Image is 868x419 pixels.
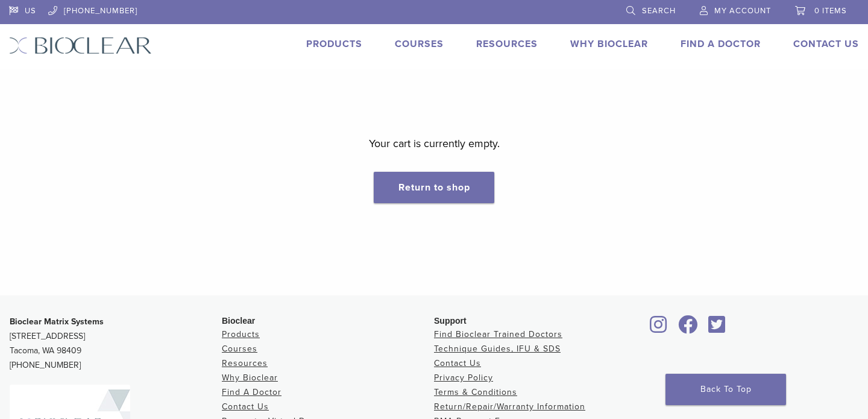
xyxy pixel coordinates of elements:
a: Bioclear [646,323,671,335]
a: Find Bioclear Trained Doctors [434,329,562,339]
span: Support [434,316,467,326]
img: Bioclear [9,37,152,54]
a: Resources [222,358,268,368]
a: Bioclear [704,323,729,335]
a: Why Bioclear [570,38,648,50]
span: My Account [714,6,771,16]
a: Return to shop [374,172,494,203]
a: Return/Repair/Warranty Information [434,402,585,412]
a: Privacy Policy [434,373,493,383]
span: Bioclear [222,316,255,326]
a: Contact Us [434,358,481,368]
a: Bioclear [674,323,702,335]
a: Back To Top [665,374,786,405]
strong: Bioclear Matrix Systems [10,317,104,327]
span: 0 items [814,6,847,16]
a: Courses [395,38,444,50]
a: Contact Us [793,38,859,50]
a: Why Bioclear [222,373,278,383]
a: Courses [222,344,257,354]
p: [STREET_ADDRESS] Tacoma, WA 98409 [PHONE_NUMBER] [10,315,222,373]
a: Contact Us [222,402,269,412]
span: Search [642,6,676,16]
a: Find A Doctor [681,38,761,50]
a: Terms & Conditions [434,387,517,397]
a: Technique Guides, IFU & SDS [434,344,561,354]
p: Your cart is currently empty. [369,134,500,153]
a: Resources [476,38,538,50]
a: Products [306,38,362,50]
a: Products [222,329,260,339]
a: Find A Doctor [222,387,281,397]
